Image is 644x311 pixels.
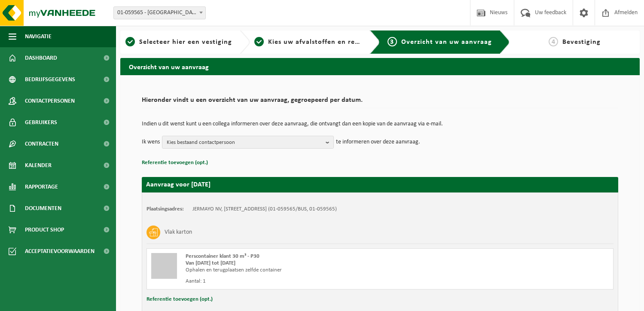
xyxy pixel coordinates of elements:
[142,157,208,168] button: Referentie toevoegen (opt.)
[254,37,264,46] span: 2
[25,198,61,219] span: Documenten
[192,206,337,213] td: JERMAYO NV, [STREET_ADDRESS] (01-059565/BUS, 01-059565)
[254,37,363,47] a: 2Kies uw afvalstoffen en recipiënten
[186,253,259,259] span: Perscontainer klant 30 m³ - P30
[25,241,95,262] span: Acceptatievoorwaarden
[186,278,415,285] div: Aantal: 1
[165,226,192,239] h3: Vlak karton
[25,155,52,176] span: Kalender
[186,260,235,266] strong: Van [DATE] tot [DATE]
[142,97,618,108] h2: Hieronder vindt u een overzicht van uw aanvraag, gegroepeerd per datum.
[25,112,57,133] span: Gebruikers
[25,219,64,241] span: Product Shop
[25,90,75,112] span: Contactpersonen
[25,176,58,198] span: Rapportage
[25,133,58,155] span: Contracten
[146,181,211,188] strong: Aanvraag voor [DATE]
[162,136,334,149] button: Kies bestaand contactpersoon
[147,206,184,212] strong: Plaatsingsadres:
[147,294,213,305] button: Referentie toevoegen (opt.)
[562,39,601,46] span: Bevestiging
[142,121,618,127] p: Indien u dit wenst kunt u een collega informeren over deze aanvraag, die ontvangt dan een kopie v...
[167,136,322,149] span: Kies bestaand contactpersoon
[186,267,415,274] div: Ophalen en terugplaatsen zelfde container
[113,6,206,19] span: 01-059565 - JERMAYO NV - LIER
[120,58,640,75] h2: Overzicht van uw aanvraag
[25,26,52,47] span: Navigatie
[125,37,233,47] a: 1Selecteer hier een vestiging
[401,39,492,46] span: Overzicht van uw aanvraag
[139,39,232,46] span: Selecteer hier een vestiging
[388,37,397,46] span: 3
[549,37,558,46] span: 4
[25,47,57,69] span: Dashboard
[125,37,135,46] span: 1
[336,136,420,149] p: te informeren over deze aanvraag.
[114,7,205,19] span: 01-059565 - JERMAYO NV - LIER
[142,136,160,149] p: Ik wens
[25,69,75,90] span: Bedrijfsgegevens
[268,39,386,46] span: Kies uw afvalstoffen en recipiënten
